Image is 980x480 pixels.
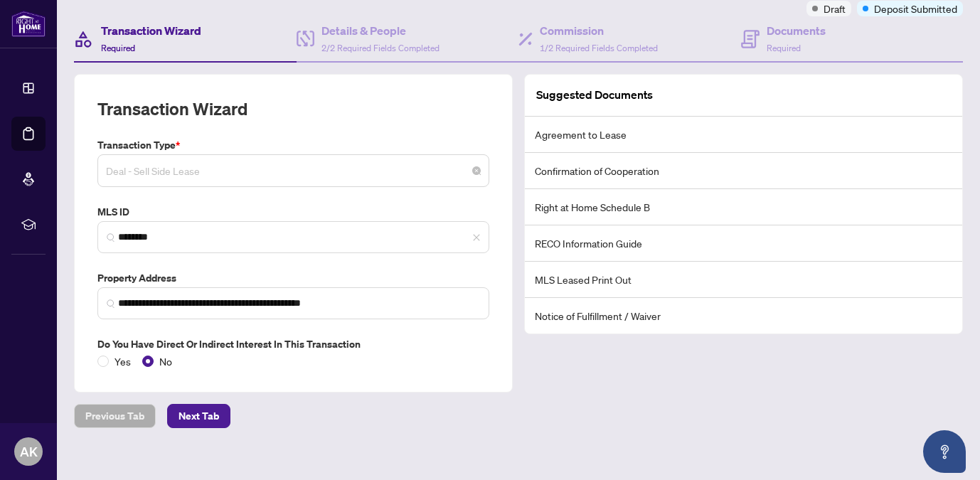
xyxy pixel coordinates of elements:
[525,153,962,189] li: Confirmation of Cooperation
[540,43,658,53] span: 1/2 Required Fields Completed
[101,43,135,53] span: Required
[767,22,826,39] h4: Documents
[923,430,966,473] button: Open asap
[109,353,137,369] span: Yes
[525,298,962,334] li: Notice of Fulfillment / Waiver
[74,404,156,428] button: Previous Tab
[154,353,178,369] span: No
[525,117,962,153] li: Agreement to Lease
[179,405,219,427] span: Next Tab
[101,22,201,39] h4: Transaction Wizard
[321,22,440,39] h4: Details & People
[97,97,247,120] h2: Transaction Wizard
[321,43,440,53] span: 2/2 Required Fields Completed
[525,225,962,262] li: RECO Information Guide
[536,86,653,104] article: Suggested Documents
[97,137,489,153] label: Transaction Type
[107,233,115,242] img: search_icon
[472,233,481,242] span: close
[525,262,962,298] li: MLS Leased Print Out
[472,166,481,175] span: close-circle
[540,22,658,39] h4: Commission
[97,336,489,352] label: Do you have direct or indirect interest in this transaction
[11,11,46,37] img: logo
[97,204,489,220] label: MLS ID
[525,189,962,225] li: Right at Home Schedule B
[106,157,481,184] span: Deal - Sell Side Lease
[20,442,38,462] span: AK
[824,1,846,16] span: Draft
[874,1,957,16] span: Deposit Submitted
[107,299,115,308] img: search_icon
[97,270,489,286] label: Property Address
[767,43,801,53] span: Required
[167,404,230,428] button: Next Tab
